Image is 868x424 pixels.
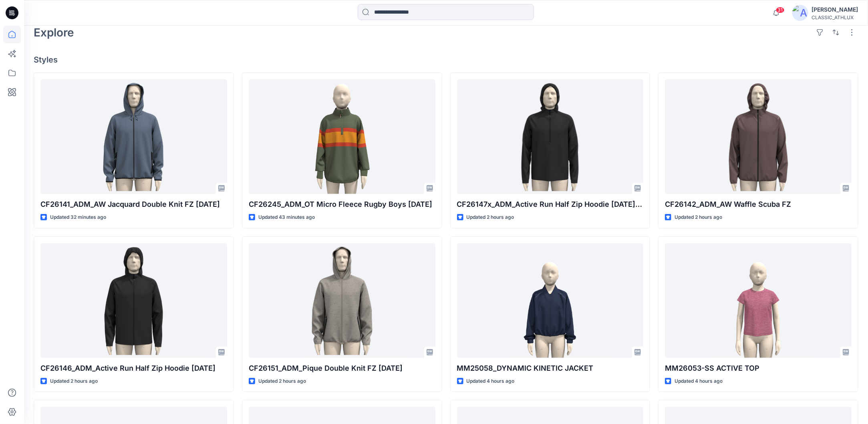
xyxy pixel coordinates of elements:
[40,79,227,194] a: CF26141_ADM_AW Jacquard Double Knit FZ 29SEP25
[812,14,858,20] div: CLASSIC_ATHLUX
[457,79,644,194] a: CF26147x_ADM_Active Run Half Zip Hoodie 30SEP25 (1)
[40,199,227,210] p: CF26141_ADM_AW Jacquard Double Knit FZ [DATE]
[40,363,227,374] p: CF26146_ADM_Active Run Half Zip Hoodie [DATE]
[665,243,852,358] a: MM26053-SS ACTIVE TOP
[665,199,852,210] p: CF26142_ADM_AW Waffle Scuba FZ
[467,213,514,222] p: Updated 2 hours ago
[467,377,515,386] p: Updated 4 hours ago
[34,55,858,65] h4: Styles
[665,363,852,374] p: MM26053-SS ACTIVE TOP
[249,363,435,374] p: CF26151_ADM_Pique Double Knit FZ [DATE]
[457,243,644,358] a: MM25058_DYNAMIC KINETIC JACKET
[812,5,858,14] div: [PERSON_NAME]
[258,213,315,222] p: Updated 43 minutes ago
[776,7,785,13] span: 31
[40,243,227,358] a: CF26146_ADM_Active Run Half Zip Hoodie 30SEP25
[457,199,644,210] p: CF26147x_ADM_Active Run Half Zip Hoodie [DATE] (1)
[258,377,306,386] p: Updated 2 hours ago
[249,199,435,210] p: CF26245_ADM_OT Micro Fleece Rugby Boys [DATE]
[249,79,435,194] a: CF26245_ADM_OT Micro Fleece Rugby Boys 30SEP25
[50,213,106,222] p: Updated 32 minutes ago
[665,79,852,194] a: CF26142_ADM_AW Waffle Scuba FZ
[249,243,435,358] a: CF26151_ADM_Pique Double Knit FZ 30SEP25
[675,213,722,222] p: Updated 2 hours ago
[457,363,644,374] p: MM25058_DYNAMIC KINETIC JACKET
[34,26,74,39] h2: Explore
[50,377,98,386] p: Updated 2 hours ago
[675,377,723,386] p: Updated 4 hours ago
[792,5,808,21] img: avatar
